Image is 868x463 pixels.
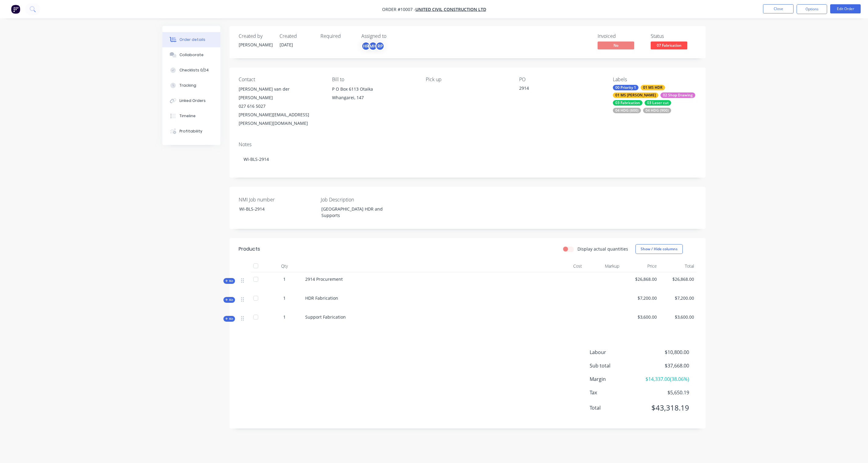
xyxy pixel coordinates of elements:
div: 04 HDG (900) [643,108,671,113]
div: 01 MS HDR [641,85,665,90]
div: Collaborate [179,52,204,58]
div: Assigned to [361,33,422,39]
button: Profitability [162,124,220,139]
div: PO [519,77,603,82]
button: Show / Hide columns [635,244,683,254]
div: 2914 [519,85,595,93]
div: Bill to [332,77,416,82]
span: Margin [590,375,644,383]
div: Linked Orders [179,98,206,103]
button: Checklists 0/24 [162,63,220,78]
button: Edit Order [830,4,861,13]
div: 03 Fabrication [613,100,642,106]
div: Labels [613,77,696,82]
button: Order details [162,32,220,47]
div: [PERSON_NAME] [239,42,272,48]
button: Timeline [162,108,220,124]
div: Products [239,245,260,253]
div: Created by [239,33,272,39]
span: $26,868.00 [662,276,694,282]
div: Pick up [426,77,509,82]
span: $7,200.00 [624,295,657,301]
a: United Civil Construction Ltd [415,6,486,12]
span: No [598,42,634,49]
div: Status [651,33,696,39]
span: Order #10007 - [382,6,415,12]
span: 1 [283,276,286,282]
div: Whangarei, 147 [332,93,416,102]
span: $10,800.00 [644,349,689,356]
div: 04 HDG (600) [613,108,641,113]
div: Kit [223,297,235,303]
div: Profitability [179,128,202,134]
button: Linked Orders [162,93,220,108]
div: 00 Priority 1 [613,85,638,90]
div: Kit [223,278,235,284]
div: WI-BLS-2914 [234,204,311,213]
span: $5,650.19 [644,389,689,396]
div: Tracking [179,83,196,88]
label: Display actual quantities [577,246,628,252]
button: HRMHRP [361,42,385,51]
div: Notes [239,142,696,147]
div: Total [659,260,697,272]
div: Qty [266,260,303,272]
div: [PERSON_NAME] van der [PERSON_NAME] [239,85,322,102]
button: Close [763,4,794,13]
div: Created [280,33,313,39]
span: 1 [283,314,286,320]
div: Markup [584,260,622,272]
div: Checklists 0/24 [179,67,209,73]
div: MH [368,42,378,51]
div: Contact [239,77,322,82]
div: Cost [547,260,584,272]
span: Kit [225,279,233,283]
button: 07 Fabrication [651,42,687,51]
span: 2914 Procurement [305,276,343,282]
div: [GEOGRAPHIC_DATA] HDR and Supports [316,204,393,220]
span: [DATE] [280,42,293,48]
span: Labour [590,349,644,356]
div: P O Box 6113 OtaikaWhangarei, 147 [332,85,416,104]
button: Tracking [162,78,220,93]
label: Job Description [321,196,397,203]
div: Order details [179,37,205,42]
div: [PERSON_NAME] van der [PERSON_NAME]027 616 5027[PERSON_NAME][EMAIL_ADDRESS][PERSON_NAME][DOMAIN_N... [239,85,322,128]
span: HDR Fabrication [305,295,338,301]
span: $26,868.00 [624,276,657,282]
img: Factory [11,5,20,14]
div: Kit [223,316,235,322]
div: HR [361,42,371,51]
span: Kit [225,298,233,302]
span: 07 Fabrication [651,42,687,49]
span: $3,600.00 [624,314,657,320]
span: $7,200.00 [662,295,694,301]
span: Support Fabrication [305,314,346,320]
span: $37,668.00 [644,362,689,369]
iframe: Intercom live chat [847,442,862,457]
span: Sub total [590,362,644,369]
div: [PERSON_NAME][EMAIL_ADDRESS][PERSON_NAME][DOMAIN_NAME] [239,110,322,128]
div: 03 Laser cut [645,100,671,106]
div: Invoiced [598,33,643,39]
span: Tax [590,389,644,396]
span: $14,337.00 ( 38.06 %) [644,375,689,383]
div: Required [320,33,354,39]
span: $43,318.19 [644,402,689,413]
div: P O Box 6113 Otaika [332,85,416,93]
span: $3,600.00 [662,314,694,320]
span: 1 [283,295,286,301]
span: Total [590,404,644,411]
div: Price [622,260,659,272]
button: Collaborate [162,47,220,63]
div: WI-BLS-2914 [239,150,696,168]
div: 02 Shop Drawing [660,92,695,98]
label: NMI Job number [239,196,315,203]
div: 01 MS [PERSON_NAME] [613,92,658,98]
button: Options [797,4,827,14]
div: RP [375,42,385,51]
span: Kit [225,317,233,321]
div: 027 616 5027 [239,102,322,110]
div: Timeline [179,113,196,119]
